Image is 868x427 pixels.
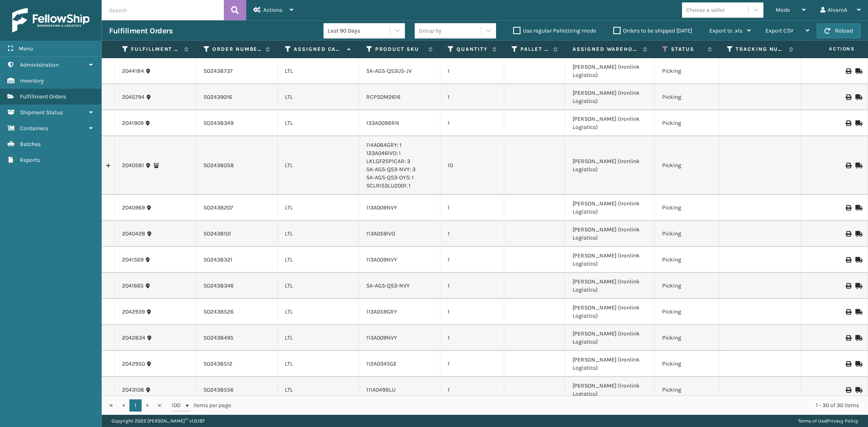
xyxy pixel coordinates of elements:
td: LTL [278,221,359,247]
span: Shipment Status [20,109,63,116]
i: Print BOL [846,68,851,74]
td: Picking [655,325,719,351]
td: SO2438737 [196,58,278,84]
a: 2042950 [122,360,145,368]
i: Mark as Shipped [855,68,860,74]
td: Picking [655,377,719,403]
span: Actions [263,7,282,13]
i: Mark as Shipped [855,205,860,211]
span: Containers [20,125,48,132]
label: Pallet Name [520,46,549,53]
i: Mark as Shipped [855,309,860,315]
label: Order Number [212,46,262,53]
i: Print BOL [846,94,851,100]
label: Product SKU [375,46,424,53]
td: SO2438349 [196,110,278,136]
div: Group by [419,26,442,35]
td: [PERSON_NAME] (Ironlink Logistics) [565,377,655,403]
label: Quantity [457,46,488,53]
span: Fulfillment Orders [20,93,66,100]
img: logo [12,8,90,33]
td: SO2438207 [196,195,278,221]
td: 10 [440,136,504,195]
td: LTL [278,136,359,195]
i: Mark as Shipped [855,257,860,263]
i: Mark as Shipped [855,120,860,126]
td: SO2438321 [196,247,278,273]
i: Mark as Shipped [855,94,860,100]
td: [PERSON_NAME] (Ironlink Logistics) [565,247,655,273]
a: 2040428 [122,230,145,238]
td: 1 [440,195,504,221]
a: 2044184 [122,67,144,75]
a: 113A009NVY [366,334,397,341]
td: LTL [278,299,359,325]
td: Picking [655,110,719,136]
td: Picking [655,221,719,247]
td: Picking [655,351,719,377]
td: 1 [440,221,504,247]
a: 2040969 [122,204,145,212]
div: Choose a seller [686,6,725,14]
td: Picking [655,299,719,325]
i: Print BOL [846,257,851,263]
a: SA-AGS-QS3U5-JV [366,68,412,74]
td: [PERSON_NAME] (Ironlink Logistics) [565,136,655,195]
a: 123A046IVO: 1 [366,150,401,157]
label: Status [671,46,704,53]
i: Print BOL [846,335,851,341]
i: Print BOL [846,387,851,393]
label: Assigned Warehouse [573,46,639,53]
label: Orders to be shipped [DATE] [613,27,692,34]
a: LKLGF2SP1CAR: 3 [366,158,410,165]
td: [PERSON_NAME] (Ironlink Logistics) [565,325,655,351]
td: SO2439016 [196,84,278,110]
td: [PERSON_NAME] (Ironlink Logistics) [565,58,655,84]
td: SO2438058 [196,136,278,195]
span: Batches [20,141,41,148]
td: LTL [278,58,359,84]
td: LTL [278,247,359,273]
a: 1 [129,399,142,412]
span: Export to .xls [709,27,742,34]
td: [PERSON_NAME] (Ironlink Logistics) [565,84,655,110]
i: Print BOL [846,205,851,211]
a: 2042939 [122,308,145,316]
td: LTL [278,351,359,377]
a: 113A009NVY [366,256,397,263]
a: RCPSDM2616 [366,94,400,100]
a: 2041665 [122,282,144,290]
span: Reports [20,157,40,163]
i: Print BOL [846,283,851,289]
a: 2041569 [122,256,144,264]
td: LTL [278,273,359,299]
span: Mode [776,7,790,13]
label: Fulfillment Order Id [131,46,180,53]
td: [PERSON_NAME] (Ironlink Logistics) [565,110,655,136]
a: SA-AGS-QS3-NVY: 3 [366,166,415,173]
a: 2045794 [122,93,144,101]
td: SO2438526 [196,299,278,325]
a: 2043108 [122,386,144,394]
i: Print BOL [846,309,851,315]
label: Assigned Carrier Service [294,46,343,53]
td: SO2438512 [196,351,278,377]
td: 1 [440,325,504,351]
a: SCLRIS3LU2001: 1 [366,182,411,189]
i: Print BOL [846,163,851,168]
div: 1 - 30 of 30 items [243,401,859,410]
a: 2041909 [122,119,144,127]
a: 111A049BLU [366,386,396,393]
a: 2042834 [122,334,145,342]
a: SA-AGS-QS3-NVY [366,282,410,289]
div: | [798,415,858,427]
td: LTL [278,195,359,221]
a: SA-AGS-QS3-OYS: 1 [366,174,414,181]
td: Picking [655,58,719,84]
a: 113A059IVO [366,230,395,237]
td: SO2438495 [196,325,278,351]
a: 113A059GRY [366,308,397,315]
td: Picking [655,136,719,195]
td: [PERSON_NAME] (Ironlink Logistics) [565,195,655,221]
td: SO2438346 [196,273,278,299]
